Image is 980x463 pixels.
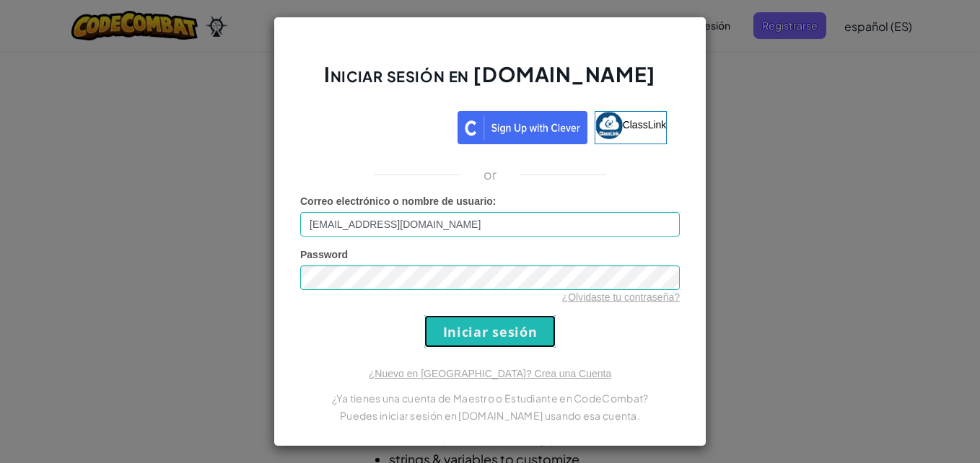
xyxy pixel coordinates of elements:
p: or [484,166,497,183]
h2: Iniciar sesión en [DOMAIN_NAME] [300,61,680,102]
span: Correo electrónico o nombre de usuario [300,195,493,207]
p: Puedes iniciar sesión en [DOMAIN_NAME] usando esa cuenta. [300,407,680,424]
img: clever_sso_button@2x.png [458,111,587,144]
p: ¿Ya tienes una cuenta de Maestro o Estudiante en CodeCombat? [300,389,680,407]
img: classlink-logo-small.png [595,112,623,139]
iframe: Botón de Acceder con Google [306,110,458,141]
iframe: Diálogo de Acceder con Google [683,14,966,211]
label: : [300,194,496,208]
a: ¿Nuevo en [GEOGRAPHIC_DATA]? Crea una Cuenta [369,368,611,379]
input: Iniciar sesión [424,315,556,348]
a: ¿Olvidaste tu contraseña? [562,291,680,303]
span: ClassLink [623,119,667,131]
span: Password [300,249,348,260]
